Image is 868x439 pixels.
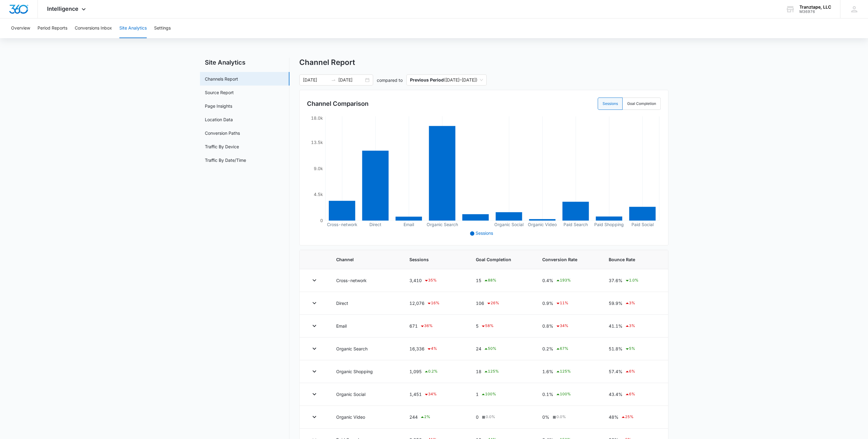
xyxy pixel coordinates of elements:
[484,277,496,284] div: 88 %
[75,18,112,38] button: Conversions Inbox
[427,345,437,353] div: 4 %
[329,269,402,292] td: Cross-network
[309,321,319,331] button: Toggle Row Expanded
[555,345,568,353] div: 67 %
[609,345,658,353] div: 51.8%
[409,300,461,307] div: 12,076
[409,391,461,398] div: 1,451
[625,300,635,307] div: 3 %
[484,368,499,375] div: 125 %
[303,77,328,83] input: Start date
[481,414,495,420] div: 0.0 %
[555,391,571,398] div: 100 %
[426,222,458,227] tspan: Organic Search
[476,391,528,398] div: 1
[154,18,171,38] button: Settings
[47,6,78,12] span: Intelligence
[555,368,571,375] div: 125 %
[420,413,430,421] div: 2 %
[609,256,658,263] span: Bounce Rate
[623,98,661,110] label: Goal Completion
[404,222,414,227] tspan: Email
[476,345,528,353] div: 24
[307,99,368,108] h3: Channel Comparison
[338,77,364,83] input: End date
[377,77,403,83] p: compared to
[313,192,323,197] tspan: 4.5k
[205,89,234,96] a: Source Report
[309,389,319,399] button: Toggle Row Expanded
[369,222,381,227] tspan: Direct
[631,222,653,227] tspan: Paid Social
[336,256,395,263] span: Channel
[299,58,355,67] h1: Channel Report
[563,222,588,227] tspan: Paid Search
[609,368,658,375] div: 57.4%
[410,77,444,82] p: Previous Period
[329,406,402,429] td: Organic Video
[486,300,499,307] div: 26 %
[625,391,635,398] div: 6 %
[205,76,238,82] a: Channels Report
[625,368,635,375] div: 6 %
[542,256,594,263] span: Conversion Rate
[311,140,323,145] tspan: 13.5k
[11,18,30,38] button: Overview
[542,368,594,375] div: 1.6%
[427,300,440,307] div: 16 %
[420,322,433,330] div: 36 %
[205,157,246,163] a: Traffic By Date/Time
[313,166,323,171] tspan: 9.0k
[424,391,437,398] div: 34 %
[542,391,594,398] div: 0.1%
[551,414,566,420] div: 0.0 %
[119,18,147,38] button: Site Analytics
[594,222,624,227] tspan: Paid Shopping
[410,75,483,85] span: ( [DATE] – [DATE] )
[309,275,319,285] button: Toggle Row Expanded
[621,413,634,421] div: 25 %
[476,230,493,236] span: Sessions
[205,130,240,136] a: Conversion Paths
[329,292,402,315] td: Direct
[409,345,461,353] div: 16,336
[329,337,402,360] td: Organic Search
[625,277,639,284] div: 1.0 %
[609,322,658,330] div: 41.1%
[555,322,568,330] div: 34 %
[205,143,239,150] a: Traffic By Device
[542,300,594,307] div: 0.9%
[542,414,594,420] div: 0%
[424,368,438,375] div: 0.2 %
[309,298,319,308] button: Toggle Row Expanded
[320,218,323,223] tspan: 0
[609,277,658,284] div: 37.6%
[476,256,528,263] span: Goal Completion
[481,322,494,330] div: 58 %
[200,58,289,67] h2: Site Analytics
[528,222,557,227] tspan: Organic Video
[311,115,323,121] tspan: 18.0k
[555,277,571,284] div: 193 %
[205,103,232,109] a: Page Insights
[331,78,336,82] span: to
[542,322,594,330] div: 0.8%
[329,383,402,406] td: Organic Social
[476,414,528,420] div: 0
[609,300,658,307] div: 59.9%
[555,300,568,307] div: 11 %
[476,300,528,307] div: 106
[205,116,233,123] a: Location Data
[327,222,357,227] tspan: Cross-network
[542,277,594,284] div: 0.4%
[625,322,635,330] div: 3 %
[38,18,67,38] button: Period Reports
[476,322,528,330] div: 5
[409,256,461,263] span: Sessions
[329,360,402,383] td: Organic Shopping
[409,413,461,421] div: 244
[329,315,402,337] td: Email
[799,5,831,10] div: account name
[625,345,635,353] div: 5 %
[409,322,461,330] div: 671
